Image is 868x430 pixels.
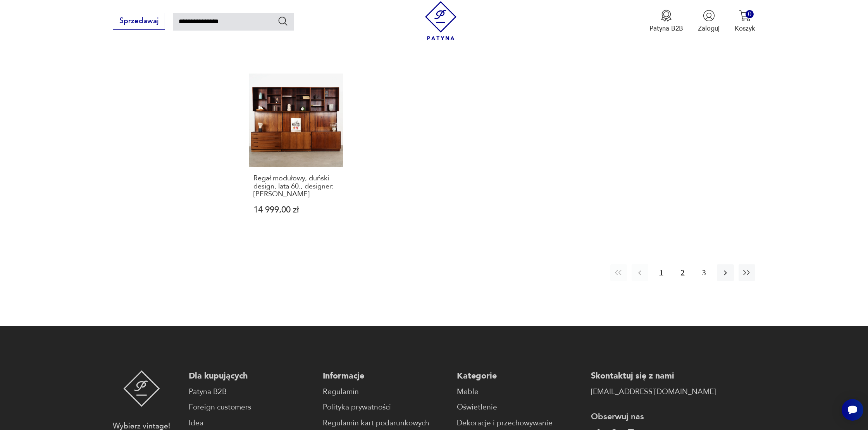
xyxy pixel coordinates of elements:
div: 0 [746,10,754,18]
button: Szukaj [277,15,289,27]
p: Informacje [323,370,448,382]
img: Ikonka użytkownika [703,10,715,22]
p: 14 999,00 zł [253,206,339,214]
a: [EMAIL_ADDRESS][DOMAIN_NAME] [591,386,716,397]
a: Dekoracje i przechowywanie [457,418,582,429]
p: Dla kupujących [189,370,313,382]
button: 0Koszyk [735,10,755,33]
button: Sprzedawaj [113,13,165,30]
a: Ikona medaluPatyna B2B [649,10,683,33]
a: Sprzedawaj [113,19,165,25]
p: Patyna B2B [649,24,683,33]
img: Patyna - sklep z meblami i dekoracjami vintage [123,370,160,407]
img: Patyna - sklep z meblami i dekoracjami vintage [421,1,460,40]
a: Foreign customers [189,402,313,413]
img: Ikona koszyka [739,10,751,22]
h3: Regał modułowy, duński design, lata 60., designer: [PERSON_NAME] [253,175,339,198]
a: Regulamin [323,386,448,397]
button: 3 [696,264,712,281]
a: Polityka prywatności [323,402,448,413]
button: 2 [674,264,691,281]
p: Zaloguj [698,24,720,33]
p: Skontaktuj się z nami [591,370,716,382]
button: 1 [653,264,670,281]
a: Meble [457,386,582,397]
img: Ikona medalu [660,10,672,22]
iframe: Smartsupp widget button [842,399,863,421]
a: Patyna B2B [189,386,313,397]
button: Patyna B2B [649,10,683,33]
a: Idea [189,418,313,429]
a: Regał modułowy, duński design, lata 60., designer: Kai KristiansenRegał modułowy, duński design, ... [249,74,343,232]
p: Koszyk [735,24,755,33]
a: Oświetlenie [457,402,582,413]
p: Kategorie [457,370,582,382]
p: Obserwuj nas [591,411,716,422]
button: Zaloguj [698,10,720,33]
a: Regulamin kart podarunkowych [323,418,448,429]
